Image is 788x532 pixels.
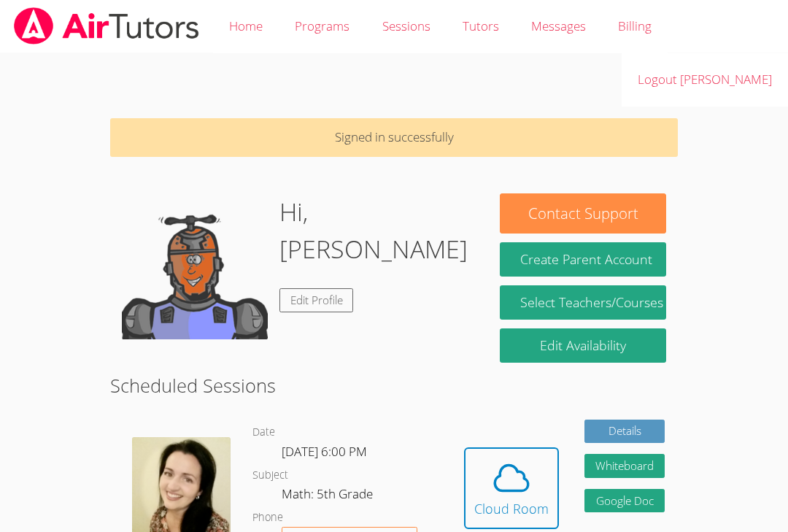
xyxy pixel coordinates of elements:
dt: Subject [252,466,288,485]
a: Logout [PERSON_NAME] [622,53,788,107]
button: Cloud Room [464,447,559,529]
a: Details [584,420,665,444]
a: Edit Availability [500,328,666,363]
button: Create Parent Account [500,242,666,277]
img: default.png [122,193,268,339]
span: Messages [531,18,586,34]
a: Google Doc [584,489,665,513]
dt: Phone [252,509,283,527]
div: Cloud Room [474,498,549,519]
a: Edit Profile [279,288,354,312]
button: Contact Support [500,193,666,234]
dt: Date [252,423,275,442]
button: Whiteboard [584,454,665,478]
h1: Hi, [PERSON_NAME] [279,193,477,268]
dd: Math: 5th Grade [282,484,376,509]
span: [DATE] 6:00 PM [282,443,367,460]
h2: Scheduled Sessions [110,371,678,399]
img: airtutors_banner-c4298cdbf04f3fff15de1276eac7730deb9818008684d7c2e4769d2f7ddbe033.png [12,7,201,45]
a: Select Teachers/Courses [500,285,666,320]
p: Signed in successfully [110,118,678,157]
